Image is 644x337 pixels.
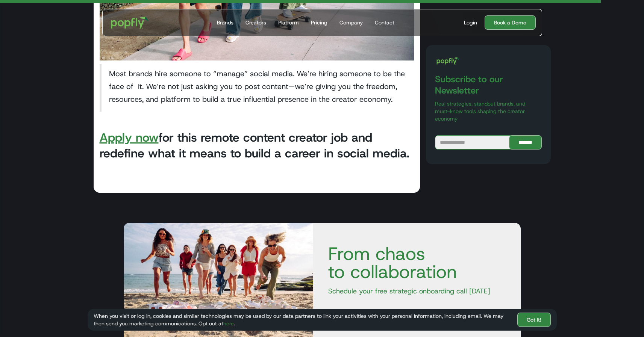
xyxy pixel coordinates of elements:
div: Brands [217,19,233,26]
div: Pricing [311,19,327,26]
a: Got It! [517,313,551,327]
a: home [106,11,154,34]
div: When you visit or log in, cookies and similar technologies may be used by our data partners to li... [94,312,511,327]
a: Creators [242,9,269,36]
h4: From chaos to collaboration [322,245,512,281]
a: here [223,320,234,327]
h2: for this remote content creator job and redefine what it means to build a career in social media. [100,130,414,161]
p: Schedule your free strategic onboarding call [DATE] [322,287,512,296]
div: Creators [245,19,266,26]
form: Blog Subscribe [435,135,541,150]
a: Book a Demo [485,15,536,30]
a: Platform [275,9,302,36]
div: Login [464,19,477,26]
h3: Subscribe to our Newsletter [435,74,541,96]
blockquote: Most brands hire someone to “manage” social media. We’re hiring someone to be the face of it. We’... [100,64,414,112]
div: Company [339,19,363,26]
a: Login [461,19,480,26]
p: Real strategies, standout brands, and must-know tools shaping the creator economy [435,100,541,122]
a: Pricing [308,9,330,36]
a: Contact [372,9,397,36]
a: Brands [214,9,236,36]
div: Platform [278,19,299,26]
a: Apply now [100,130,159,145]
div: Contact [375,19,394,26]
p: ‍ [100,167,414,176]
a: Company [336,9,366,36]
